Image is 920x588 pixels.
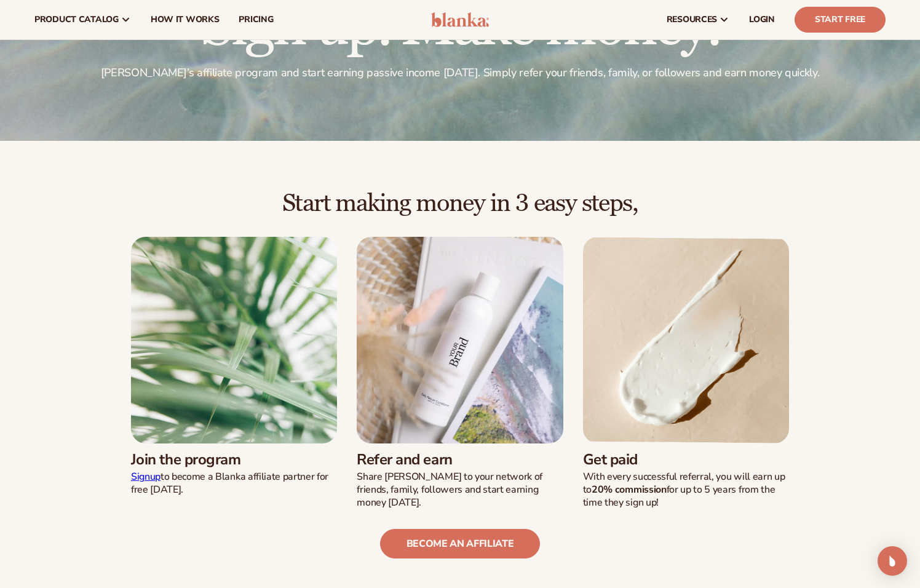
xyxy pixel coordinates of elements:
[592,483,667,496] strong: 20% commission
[34,15,119,25] span: product catalog
[667,15,717,25] span: resources
[34,190,886,217] h2: Start making money in 3 easy steps,
[239,15,273,25] span: pricing
[131,237,337,443] img: Closeup of palm leaves.
[357,237,563,443] img: White conditioner bottle labeled 'Your Brand' on a magazine with a beach cover
[583,237,789,443] img: Moisturizer cream swatch.
[583,451,789,469] h3: Get paid
[380,529,541,558] a: become an affiliate
[749,15,775,25] span: LOGIN
[878,546,907,576] div: Open Intercom Messenger
[131,451,337,469] h3: Join the program
[131,470,161,483] a: Signup
[357,471,563,509] p: Share [PERSON_NAME] to your network of friends, family, followers and start earning money [DATE].
[151,15,220,25] span: How It Works
[583,471,789,509] p: With every successful referral, you will earn up to for up to 5 years from the time they sign up!
[101,66,819,80] p: [PERSON_NAME]’s affiliate program and start earning passive income [DATE]. Simply refer your frie...
[131,471,337,496] p: to become a Blanka affiliate partner for free [DATE].
[795,7,886,33] a: Start Free
[357,451,563,469] h3: Refer and earn
[431,12,490,27] img: logo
